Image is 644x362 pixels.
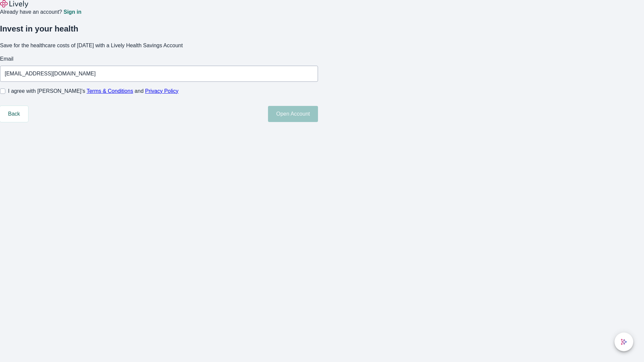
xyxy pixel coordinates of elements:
a: Privacy Policy [145,88,179,94]
span: I agree with [PERSON_NAME]’s and [8,87,178,95]
a: Terms & Conditions [87,88,133,94]
button: chat [614,333,633,351]
svg: Lively AI Assistant [621,339,627,345]
a: Sign in [63,9,81,15]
